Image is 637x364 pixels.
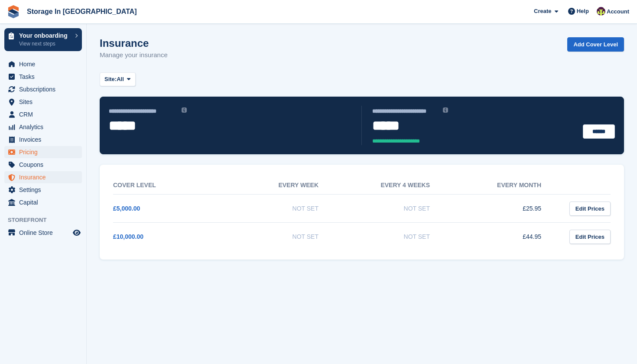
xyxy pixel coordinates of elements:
[4,58,82,70] a: menu
[19,159,71,171] span: Coupons
[607,7,629,16] span: Account
[224,195,336,223] td: Not Set
[567,37,624,52] a: Add Cover Level
[113,176,224,195] th: Cover Level
[4,227,82,239] a: menu
[597,7,605,16] img: Colin Wood
[447,223,559,251] td: £44.95
[100,50,168,60] p: Manage your insurance
[4,96,82,108] a: menu
[4,146,82,158] a: menu
[19,58,71,70] span: Home
[4,196,82,208] a: menu
[569,230,611,244] a: Edit Prices
[4,159,82,171] a: menu
[577,7,589,16] span: Help
[117,75,124,84] span: All
[224,176,336,195] th: Every week
[19,184,71,196] span: Settings
[19,83,71,95] span: Subscriptions
[71,227,82,238] a: Preview store
[19,146,71,158] span: Pricing
[4,121,82,133] a: menu
[19,121,71,133] span: Analytics
[100,72,136,87] button: Site: All
[19,196,71,208] span: Capital
[443,107,448,113] img: icon-info-grey-7440780725fd019a000dd9b08b2336e03edf1995a4989e88bcd33f0948082b44.svg
[113,205,140,212] a: £5,000.00
[4,28,82,51] a: Your onboarding View next steps
[23,4,140,19] a: Storage In [GEOGRAPHIC_DATA]
[4,71,82,83] a: menu
[4,184,82,196] a: menu
[336,195,447,223] td: Not Set
[104,75,117,84] span: Site:
[19,71,71,83] span: Tasks
[19,108,71,120] span: CRM
[534,7,551,16] span: Create
[19,96,71,108] span: Sites
[7,5,20,18] img: stora-icon-8386f47178a22dfd0bd8f6a31ec36ba5ce8667c1dd55bd0f319d3a0aa187defe.svg
[19,32,71,39] p: Your onboarding
[19,40,71,48] p: View next steps
[113,233,143,240] a: £10,000.00
[336,176,447,195] th: Every 4 weeks
[19,133,71,146] span: Invoices
[447,195,559,223] td: £25.95
[224,223,336,251] td: Not Set
[447,176,559,195] th: Every month
[4,171,82,183] a: menu
[100,37,168,49] h1: Insurance
[569,201,611,216] a: Edit Prices
[19,227,71,239] span: Online Store
[336,223,447,251] td: Not Set
[182,107,187,113] img: icon-info-grey-7440780725fd019a000dd9b08b2336e03edf1995a4989e88bcd33f0948082b44.svg
[19,171,71,183] span: Insurance
[8,216,86,224] span: Storefront
[4,108,82,120] a: menu
[4,133,82,146] a: menu
[4,83,82,95] a: menu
